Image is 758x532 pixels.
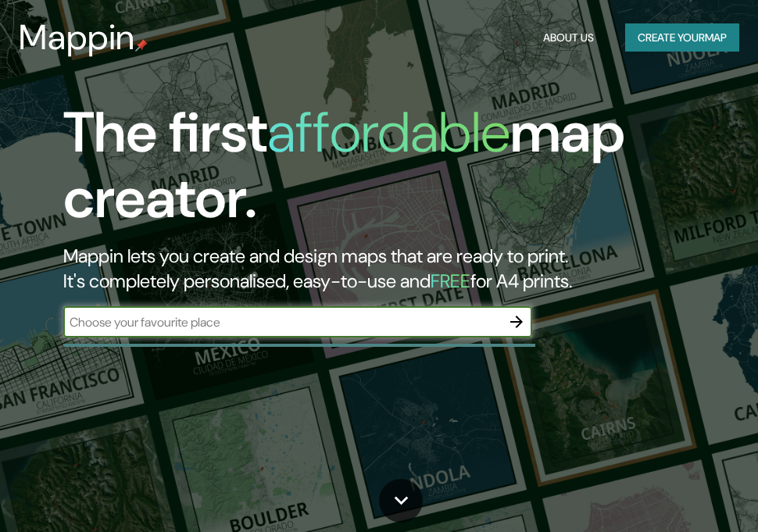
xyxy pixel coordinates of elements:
[63,100,670,244] h1: The first map creator.
[63,313,501,331] input: Choose your favourite place
[267,96,510,169] h1: affordable
[63,244,670,294] h2: Mappin lets you create and design maps that are ready to print. It's completely personalised, eas...
[19,17,135,58] h3: Mappin
[625,23,739,52] button: Create yourmap
[431,269,470,293] h5: FREE
[135,39,148,52] img: mappin-pin
[537,23,600,52] button: About Us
